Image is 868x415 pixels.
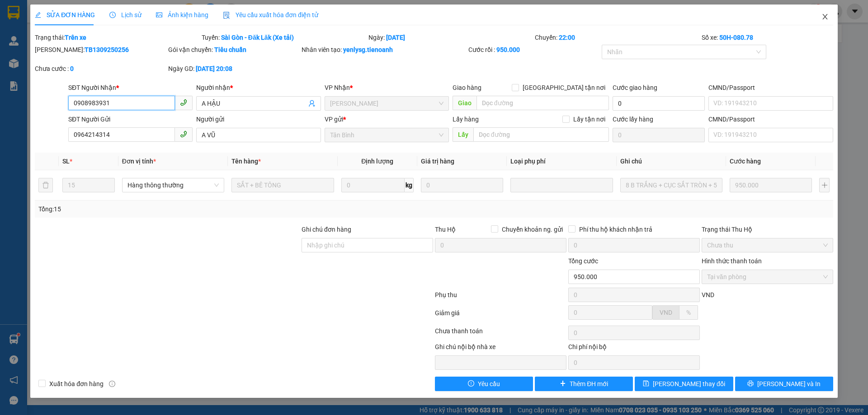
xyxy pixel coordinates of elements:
div: Ghi chú nội bộ nhà xe [435,342,566,355]
b: Tiêu chuẩn [214,46,246,53]
span: Giao [453,96,476,110]
span: Thêm ĐH mới [570,379,608,389]
span: Tân Bình [330,128,443,142]
div: VP gửi [325,114,449,124]
span: Tên hàng [231,158,261,165]
span: close [821,13,829,20]
div: Người gửi [196,114,321,124]
span: printer [747,380,754,387]
span: [PERSON_NAME] và In [757,379,821,389]
div: Tuyến: [201,33,368,42]
label: Hình thức thanh toán [702,257,762,265]
span: edit [35,12,41,18]
div: Chưa thanh toán [434,326,567,342]
span: % [686,309,691,316]
b: 22:00 [559,34,575,41]
span: Chưa thu [707,238,828,252]
div: CMND/Passport [708,83,833,93]
label: Cước giao hàng [613,84,657,91]
img: icon [223,12,230,19]
button: Close [812,5,838,30]
div: Chưa cước : [35,64,166,74]
span: Xuất hóa đơn hàng [46,379,107,389]
b: [DATE] 20:08 [196,65,232,72]
span: SỬA ĐƠN HÀNG [35,11,95,19]
th: Ghi chú [617,153,726,170]
span: info-circle [109,381,115,387]
span: Tại văn phòng [707,270,828,284]
span: SL [62,158,70,165]
b: 50H-080.78 [719,34,753,41]
button: plusThêm ĐH mới [535,377,633,391]
span: Lấy tận nơi [570,114,609,124]
span: clock-circle [109,12,116,18]
span: plus [560,380,566,387]
span: Phí thu hộ khách nhận trả [576,224,656,234]
span: phone [180,99,187,106]
label: Cước lấy hàng [613,116,653,123]
div: Giảm giá [434,308,567,324]
div: Người nhận [196,83,321,93]
div: Trạng thái Thu Hộ [702,224,833,234]
span: Đơn vị tính [122,158,156,165]
span: VP Nhận [325,84,350,91]
span: [GEOGRAPHIC_DATA] tận nơi [519,83,609,93]
input: VD: Bàn, Ghế [231,178,334,192]
span: Định lượng [361,158,393,165]
b: Trên xe [65,34,86,41]
div: Chuyến: [534,33,701,42]
b: yenlysg.tienoanh [343,46,393,53]
span: picture [156,12,162,18]
input: Ghi chú đơn hàng [302,238,433,252]
div: Nhân viên tạo: [302,45,467,55]
span: Hàng thông thường [127,178,219,192]
button: delete [38,178,53,192]
div: Gói vận chuyển: [168,45,300,55]
input: Dọc đường [476,96,609,110]
b: [DATE] [386,34,405,41]
div: SĐT Người Nhận [68,83,193,93]
span: Cư Kuin [330,97,443,110]
th: Loại phụ phí [507,153,616,170]
span: Yêu cầu xuất hóa đơn điện tử [223,11,318,19]
label: Ghi chú đơn hàng [302,226,351,233]
div: [PERSON_NAME]: [35,45,166,55]
span: Thu Hộ [435,226,456,233]
span: phone [180,131,187,138]
span: Chuyển khoản ng. gửi [498,224,566,234]
input: Cước giao hàng [613,96,705,111]
span: Cước hàng [730,158,761,165]
span: user-add [308,100,316,107]
div: Cước rồi : [468,45,600,55]
span: VND [702,291,714,298]
input: Ghi Chú [620,178,722,192]
div: Ngày: [368,33,534,42]
b: TB1309250256 [85,46,129,53]
span: [PERSON_NAME] thay đổi [653,379,725,389]
button: printer[PERSON_NAME] và In [735,377,833,391]
input: Dọc đường [473,127,609,142]
span: kg [405,178,414,192]
span: exclamation-circle [468,380,474,387]
button: plus [819,178,829,192]
span: Yêu cầu [478,379,500,389]
span: Lấy hàng [453,116,479,123]
span: Giao hàng [453,84,481,91]
button: save[PERSON_NAME] thay đổi [635,377,733,391]
input: Cước lấy hàng [613,128,705,142]
div: Số xe: [701,33,834,42]
input: 0 [730,178,812,192]
b: 950.000 [496,46,520,53]
div: Chi phí nội bộ [568,342,700,355]
input: 0 [421,178,503,192]
span: Lịch sử [109,11,142,19]
div: CMND/Passport [708,114,833,124]
div: Tổng: 15 [38,204,335,214]
span: VND [660,309,672,316]
div: Phụ thu [434,290,567,306]
span: save [643,380,649,387]
b: Sài Gòn - Đăk Lăk (Xe tải) [221,34,294,41]
span: Tổng cước [568,257,598,265]
span: Giá trị hàng [421,158,454,165]
b: 0 [70,65,74,72]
